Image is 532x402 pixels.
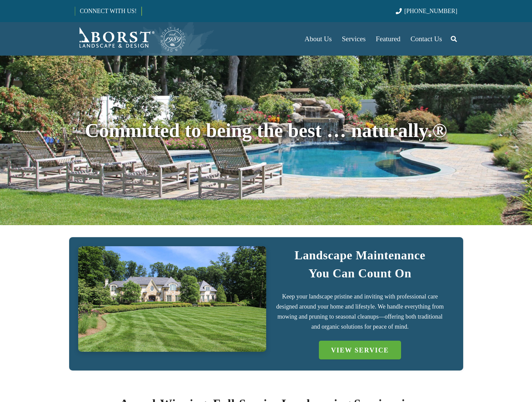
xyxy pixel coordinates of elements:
[376,35,400,43] span: Featured
[404,8,457,14] span: [PHONE_NUMBER]
[342,35,366,43] span: Services
[447,30,461,47] a: Search
[405,22,447,56] a: Contact Us
[294,249,425,262] strong: Landscape Maintenance
[410,35,442,43] span: Contact Us
[75,25,186,52] a: Borst-Logo
[371,22,405,56] a: Featured
[299,22,337,56] a: About Us
[319,341,401,359] a: VIEW SERVICE
[304,35,332,43] span: About Us
[337,22,371,56] a: Services
[75,3,141,19] a: CONNECT WITH US!
[276,293,444,330] span: Keep your landscape pristine and inviting with professional care designed around your home and li...
[308,267,412,280] strong: You Can Count On
[396,8,457,14] a: [PHONE_NUMBER]
[85,120,447,141] span: Committed to being the best … naturally.®
[78,246,266,352] a: IMG_7723 (1)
